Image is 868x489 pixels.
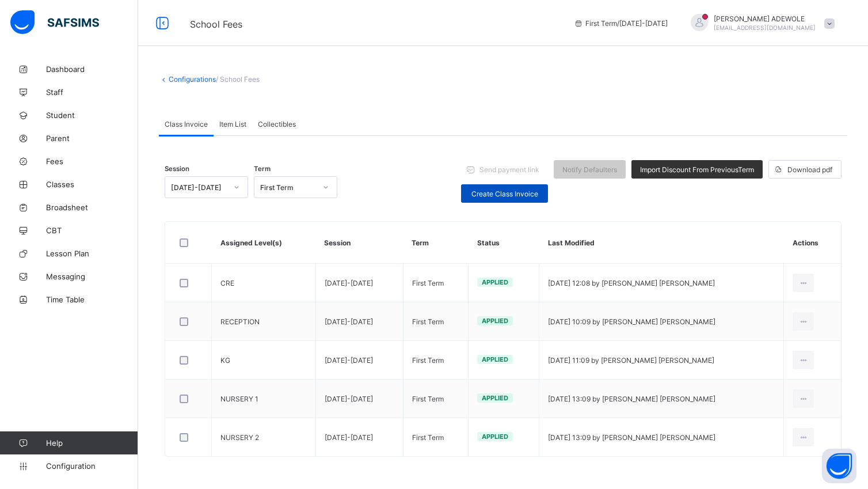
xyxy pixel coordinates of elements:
[640,165,754,174] span: Import Discount From Previous Term
[403,302,469,341] td: First Term
[46,134,138,143] span: Parent
[46,65,138,74] span: Dashboard
[46,88,138,97] span: Staff
[539,341,784,380] td: [DATE] 11:09 by [PERSON_NAME] [PERSON_NAME]
[403,418,469,457] td: First Term
[190,18,242,30] span: School Fees
[539,302,784,341] td: [DATE] 10:09 by [PERSON_NAME] [PERSON_NAME]
[714,24,816,31] span: [EMAIL_ADDRESS][DOMAIN_NAME]
[212,418,316,457] td: NURSERY 2
[470,189,539,198] span: Create Class Invoice
[482,278,508,286] span: Applied
[10,10,99,35] img: safsims
[212,302,316,341] td: RECEPTION
[315,418,403,457] td: [DATE]-[DATE]
[46,272,138,281] span: Messaging
[479,165,539,174] span: Send payment link
[574,19,668,28] span: session/term information
[403,264,469,302] td: First Term
[212,380,316,418] td: NURSERY 1
[46,157,138,166] span: Fees
[165,165,189,173] span: Session
[46,461,138,471] span: Configuration
[46,111,138,120] span: Student
[212,341,316,380] td: KG
[219,120,246,128] span: Item List
[254,165,271,173] span: Term
[482,394,508,402] span: Applied
[679,14,840,33] div: OLUBUNMIADEWOLE
[216,75,260,84] span: / School Fees
[469,222,539,264] th: Status
[784,222,841,264] th: Actions
[482,433,508,441] span: Applied
[258,120,296,128] span: Collectibles
[403,341,469,380] td: First Term
[212,264,316,302] td: CRE
[403,222,469,264] th: Term
[212,222,316,264] th: Assigned Level(s)
[482,317,508,325] span: Applied
[46,249,138,258] span: Lesson Plan
[822,449,856,483] button: Open asap
[46,203,138,212] span: Broadsheet
[315,302,403,341] td: [DATE]-[DATE]
[315,222,403,264] th: Session
[260,183,316,192] div: First Term
[169,75,216,84] a: Configurations
[46,226,138,235] span: CBT
[539,264,784,302] td: [DATE] 12:08 by [PERSON_NAME] [PERSON_NAME]
[539,222,784,264] th: Last Modified
[315,380,403,418] td: [DATE]-[DATE]
[787,165,832,174] span: Download pdf
[482,355,508,363] span: Applied
[315,264,403,302] td: [DATE]-[DATE]
[403,380,469,418] td: First Term
[714,14,816,23] span: [PERSON_NAME] ADEWOLE
[46,438,138,448] span: Help
[315,341,403,380] td: [DATE]-[DATE]
[171,183,227,192] div: [DATE]-[DATE]
[165,120,208,128] span: Class Invoice
[539,380,784,418] td: [DATE] 13:09 by [PERSON_NAME] [PERSON_NAME]
[46,180,138,189] span: Classes
[562,165,617,174] span: Notify Defaulters
[46,295,138,304] span: Time Table
[539,418,784,457] td: [DATE] 13:09 by [PERSON_NAME] [PERSON_NAME]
